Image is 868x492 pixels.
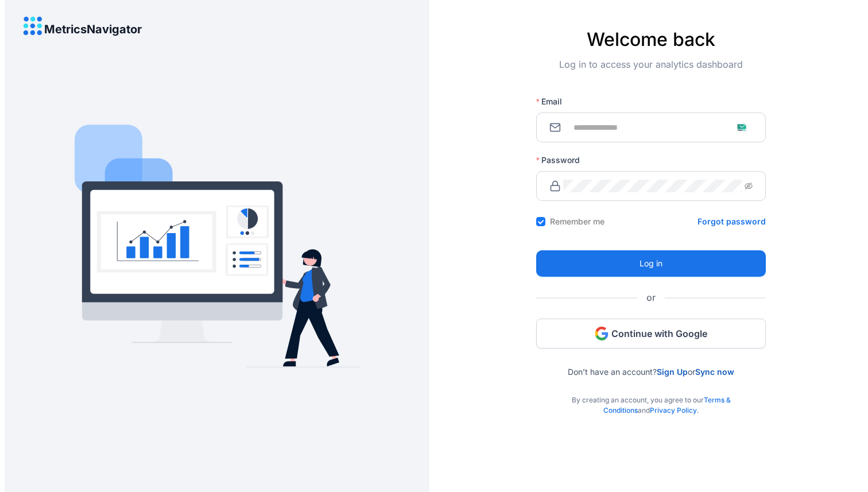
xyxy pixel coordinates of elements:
label: Password [536,154,588,166]
h4: Welcome back [536,29,766,51]
a: Forgot password [697,216,766,227]
span: or [637,290,665,305]
a: Privacy Policy [650,406,697,414]
input: Password [563,180,742,192]
a: Sync now [695,367,734,377]
span: Log in [640,257,662,270]
span: Continue with Google [611,327,707,340]
div: Don’t have an account? or [536,348,766,377]
span: eye-invisible [745,182,753,190]
label: Email [536,96,570,107]
button: Log in [536,250,766,277]
div: Log in to access your analytics dashboard [536,57,766,90]
input: Email [563,121,753,134]
h4: MetricsNavigator [44,23,142,36]
button: Continue with Google [536,319,766,348]
span: Remember me [545,216,609,227]
div: By creating an account, you agree to our and . [536,377,766,416]
a: Sign Up [657,367,688,377]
